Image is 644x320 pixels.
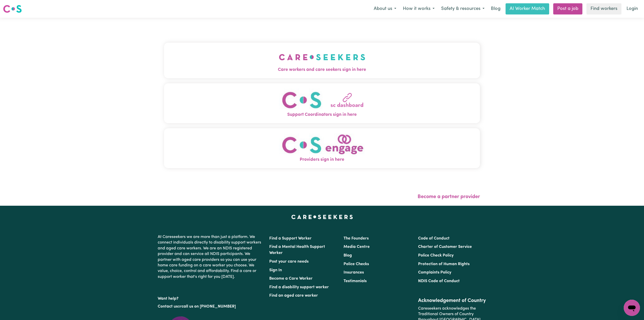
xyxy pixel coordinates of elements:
a: AI Worker Match [506,3,549,14]
span: Providers sign in here [164,156,480,163]
a: Police Checks [344,262,369,266]
button: About us [370,4,400,14]
a: Post your care needs [269,260,309,264]
a: Sign In [269,268,282,272]
a: Find a Mental Health Support Worker [269,245,325,255]
a: Careseekers logo [3,3,22,15]
a: Find workers [586,3,621,14]
a: Charter of Customer Service [418,245,472,249]
button: Providers sign in here [164,128,480,168]
button: Safety & resources [438,4,488,14]
a: Complaints Policy [418,270,451,275]
a: call us on [PHONE_NUMBER] [182,305,236,309]
a: Contact us [158,305,178,309]
button: Care workers and care seekers sign in here [164,43,480,78]
a: Careseekers home page [291,215,353,219]
a: Find a disability support worker [269,285,329,289]
span: Support Coordinators sign in here [164,111,480,118]
a: Become a partner provider [418,194,480,199]
a: Blog [488,3,504,14]
a: Find a Support Worker [269,236,312,241]
a: Police Check Policy [418,253,454,258]
a: Blog [344,253,352,258]
button: How it works [400,4,438,14]
a: Testimonials [344,279,367,283]
a: Become a Care Worker [269,277,313,281]
iframe: Button to launch messaging window [624,300,640,316]
a: Login [623,3,641,14]
h2: Acknowledgement of Country [418,298,486,304]
span: Care workers and care seekers sign in here [164,67,480,73]
a: NDIS Code of Conduct [418,279,460,283]
a: Media Centre [344,245,370,249]
a: The Founders [344,236,369,241]
p: At Careseekers we are more than just a platform. We connect individuals directly to disability su... [158,232,263,282]
img: Careseekers logo [3,4,22,13]
a: Insurances [344,270,364,275]
a: Protection of Human Rights [418,262,470,266]
p: Want help? [158,294,263,301]
a: Find an aged care worker [269,294,318,298]
a: Code of Conduct [418,236,450,241]
button: Support Coordinators sign in here [164,83,480,123]
p: or [158,302,263,311]
a: Post a job [553,3,582,14]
